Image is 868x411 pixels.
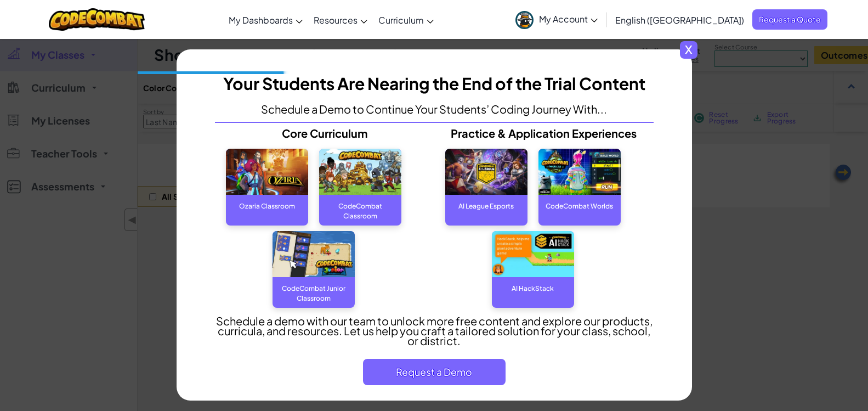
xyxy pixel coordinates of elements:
span: x [680,41,697,59]
p: Practice & Application Experiences [434,128,654,138]
span: Resources [314,14,358,26]
div: CodeCombat Worlds [538,195,621,217]
span: English ([GEOGRAPHIC_DATA]) [615,14,744,26]
img: AI Hackstack [492,231,574,278]
img: avatar [515,11,534,29]
img: CodeCombat Junior [273,231,355,278]
h3: Your Students Are Nearing the End of the Trial Content [223,71,645,96]
div: CodeCombat Classroom [319,195,401,217]
img: CodeCombat logo [49,8,145,31]
button: Request a Demo [363,359,506,385]
div: CodeCombat Junior Classroom [273,277,355,299]
a: Curriculum [373,5,439,35]
p: Schedule a Demo to Continue Your Students’ Coding Journey With... [261,104,607,114]
p: Schedule a demo with our team to unlock more free content and explore our products, curricula, ​a... [215,316,654,346]
a: Resources [308,5,373,35]
a: Request a Quote [752,9,827,30]
a: English ([GEOGRAPHIC_DATA]) [610,5,750,35]
img: CodeCombat World [538,149,621,195]
div: AI League Esports [445,195,527,217]
div: AI HackStack [492,277,574,299]
p: Core Curriculum [215,128,434,138]
a: My Account [510,2,603,37]
span: Curriculum [378,14,424,26]
img: CodeCombat [319,149,401,195]
span: My Account [539,13,598,25]
img: AI League [445,149,527,195]
div: Ozaria Classroom [226,195,308,217]
span: My Dashboards [229,14,293,26]
img: Ozaria [226,149,308,195]
a: My Dashboards [223,5,308,35]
